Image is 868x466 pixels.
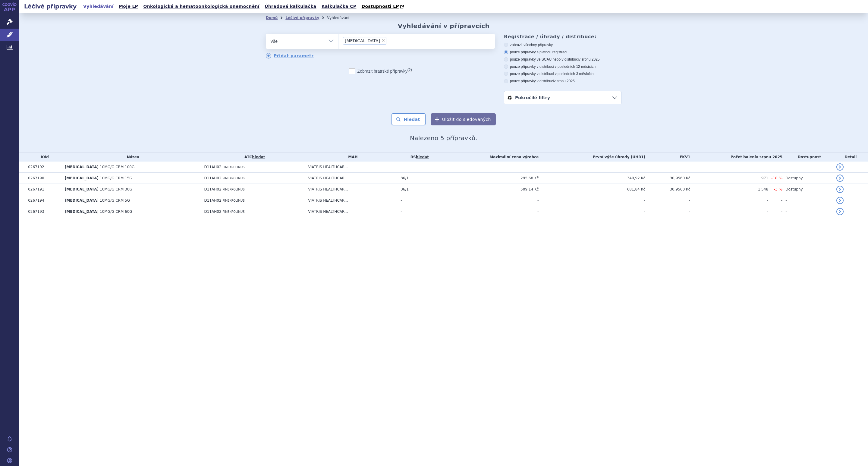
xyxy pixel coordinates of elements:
td: - [645,195,690,206]
td: - [645,162,690,173]
td: 0267190 [25,173,62,184]
label: Zobrazit bratrské přípravky [349,68,412,74]
span: 36/1 [401,176,409,180]
span: D11AH02 [204,187,222,191]
span: v srpnu 2025 [579,57,599,61]
a: hledat [252,155,265,159]
th: RS [398,153,439,162]
label: pouze přípravky ve SCAU nebo v distribuci [504,57,621,62]
th: Kód [25,153,62,162]
label: pouze přípravky v distribuci v posledních 12 měsících [504,64,621,69]
span: PIMEKROLIMUS [222,177,244,180]
td: 30,9560 Kč [645,184,690,195]
td: VIATRIS HEALTHCAR... [305,195,398,206]
span: [MEDICAL_DATA] [65,165,99,169]
td: - [439,195,539,206]
a: Pokročilé filtry [504,91,621,104]
a: detail [836,175,844,182]
th: Maximální cena výrobce [439,153,539,162]
h3: Registrace / úhrady / distribuce: [504,34,621,39]
th: MAH [305,153,398,162]
th: Dostupnost [782,153,833,162]
label: pouze přípravky s platnou registrací [504,50,621,55]
td: - [782,195,833,206]
span: 10MG/G CRM 60G [100,209,132,214]
h2: Léčivé přípravky [19,2,81,11]
span: 36/1 [401,187,409,191]
span: × [382,39,385,42]
a: Léčivé přípravky [285,16,319,20]
td: VIATRIS HEALTHCAR... [305,206,398,217]
td: 1 548 [690,184,768,195]
label: pouze přípravky v distribuci [504,79,621,83]
a: detail [836,208,844,215]
td: - [768,162,782,173]
span: 10MG/G CRM 5G [100,198,130,203]
td: 340,92 Kč [539,173,645,184]
td: VIATRIS HEALTHCAR... [305,162,398,173]
span: [MEDICAL_DATA] [345,39,380,43]
td: - [398,206,439,217]
a: Úhradová kalkulačka [263,2,318,11]
abbr: (?) [407,68,412,72]
button: Hledat [392,113,426,125]
td: 0267194 [25,195,62,206]
td: - [439,206,539,217]
span: [MEDICAL_DATA] [65,187,99,191]
td: - [645,206,690,217]
span: -3 % [774,187,782,191]
span: -18 % [771,176,782,180]
th: Počet balení [690,153,782,162]
a: Vyhledávání [81,2,115,11]
span: v srpnu 2025 [756,155,782,159]
a: hledat [416,155,429,159]
a: Přidat parametr [266,53,314,58]
td: 295,68 Kč [439,173,539,184]
a: detail [836,197,844,204]
span: PIMEKROLIMUS [222,210,244,213]
a: Moje LP [117,2,140,11]
td: - [398,162,439,173]
span: [MEDICAL_DATA] [65,198,99,203]
a: Dostupnosti LP [360,2,407,11]
span: [MEDICAL_DATA] [65,176,99,180]
td: 0267192 [25,162,62,173]
th: Název [62,153,201,162]
a: Kalkulačka CP [320,2,358,11]
span: PIMEKROLIMUS [222,188,244,191]
span: D11AH02 [204,209,222,214]
td: - [690,195,768,206]
span: D11AH02 [204,198,222,203]
td: - [768,206,782,217]
td: - [398,195,439,206]
td: - [782,162,833,173]
td: - [782,206,833,217]
td: - [439,162,539,173]
span: 10MG/G CRM 100G [100,165,134,169]
td: 30,9560 Kč [645,173,690,184]
td: 0267193 [25,206,62,217]
td: VIATRIS HEALTHCAR... [305,184,398,195]
a: Onkologická a hematoonkologická onemocnění [141,2,261,11]
td: - [539,162,645,173]
th: Detail [833,153,868,162]
span: 10MG/G CRM 30G [100,187,132,191]
input: [MEDICAL_DATA] [388,37,392,44]
span: [MEDICAL_DATA] [65,209,99,214]
th: ATC [201,153,305,162]
td: - [690,162,768,173]
span: v srpnu 2025 [554,79,574,83]
th: První výše úhrady (UHR1) [539,153,645,162]
td: - [690,206,768,217]
span: PIMEKROLIMUS [222,199,244,202]
td: 681,84 Kč [539,184,645,195]
span: D11AH02 [204,165,222,169]
span: PIMEKROLIMUS [222,165,244,169]
td: Dostupný [782,184,833,195]
th: EKV1 [645,153,690,162]
h2: Vyhledávání v přípravcích [398,22,490,30]
span: Dostupnosti LP [361,4,399,9]
label: zobrazit všechny přípravky [504,43,621,47]
td: 509,14 Kč [439,184,539,195]
a: detail [836,186,844,193]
